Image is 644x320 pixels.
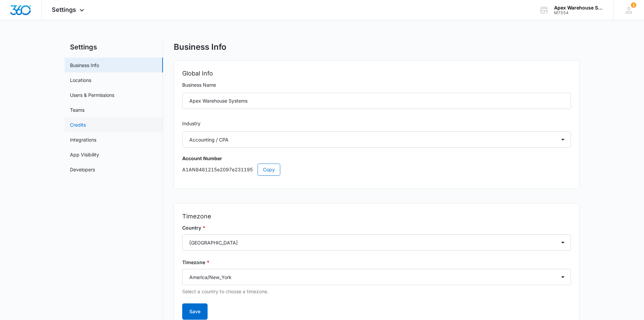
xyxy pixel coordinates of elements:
[70,91,114,99] a: Users & Permissions
[182,288,571,295] p: Select a country to choose a timezone.
[70,106,85,113] a: Teams
[182,164,571,176] p: A1AN8481215e2097e231195
[70,121,86,128] a: Credits
[182,224,571,232] label: Country
[182,155,222,161] strong: Account Number
[70,151,99,158] a: App Visibility
[70,77,91,84] a: Locations
[65,42,163,52] h2: Settings
[258,164,280,176] button: Copy
[182,120,571,127] label: Industry
[554,5,603,10] div: account name
[182,259,571,266] label: Timezone
[70,136,96,143] a: Integrations
[263,166,275,173] span: Copy
[182,212,571,221] h2: Timezone
[554,10,603,15] div: account id
[70,166,95,173] a: Developers
[182,81,571,89] label: Business Name
[174,42,226,52] h1: Business Info
[182,69,571,78] h2: Global Info
[631,2,636,8] span: 1
[182,303,208,320] button: Save
[70,62,99,69] a: Business Info
[52,6,76,13] span: Settings
[631,2,636,8] div: notifications count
